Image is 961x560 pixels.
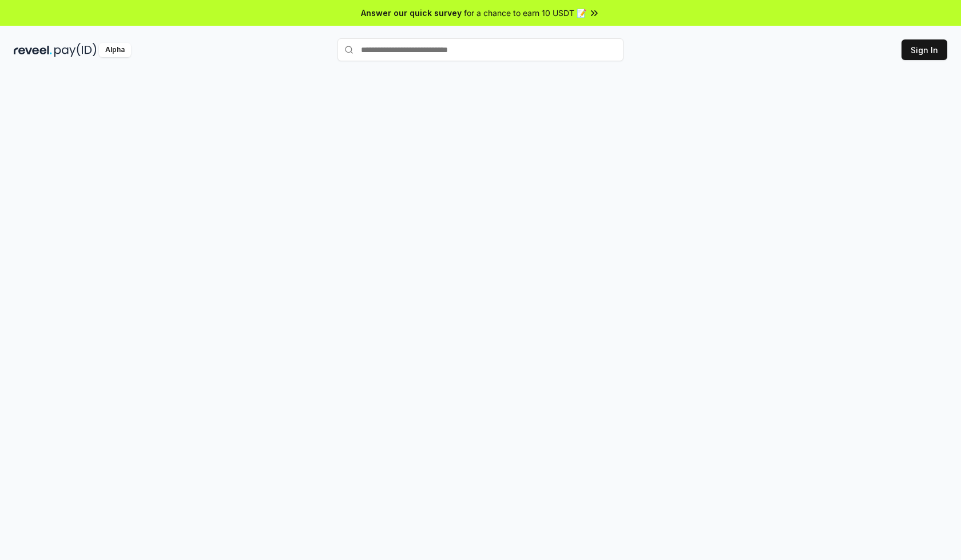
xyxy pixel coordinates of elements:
[99,43,131,57] div: Alpha
[14,43,52,57] img: reveel_dark
[361,7,462,19] span: Answer our quick survey
[54,43,97,57] img: pay_id
[464,7,586,19] span: for a chance to earn 10 USDT 📝
[902,39,947,60] button: Sign In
